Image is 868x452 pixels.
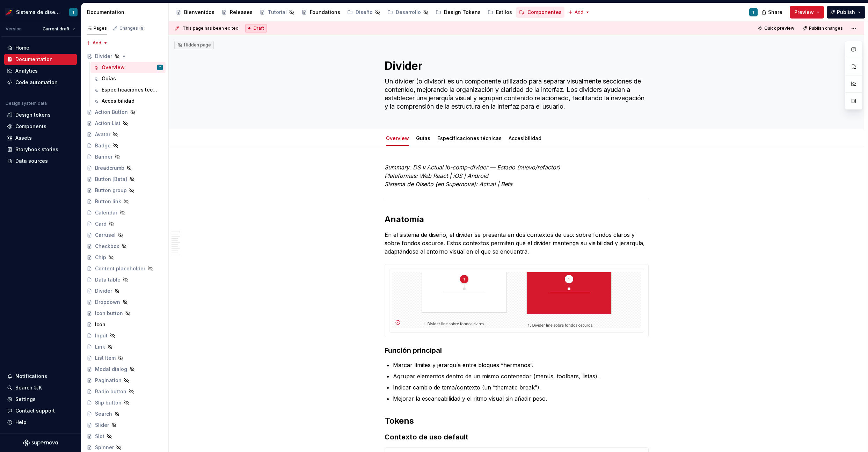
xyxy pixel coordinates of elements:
a: Analytics [4,65,77,76]
div: Pagination [95,377,122,384]
div: Dropdown [95,299,120,306]
p: Indicar cambio de tema/contexto (un “thematic break”). [393,383,649,392]
span: Draft [254,25,264,31]
div: Analytics [15,67,38,74]
div: Contact support [15,407,55,414]
div: Changes [119,25,145,31]
div: T [752,9,755,15]
div: Content placeholder [95,265,145,272]
a: Design Tokens [433,7,483,18]
strong: Función principal [385,346,442,355]
div: Carrusel [95,232,116,239]
div: Divider [95,287,112,294]
div: Icon [95,321,105,328]
a: Design tokens [4,109,77,121]
div: Design system data [6,101,47,106]
a: Settings [4,394,77,405]
div: Spinner [95,444,114,451]
div: Notifications [15,373,47,380]
button: Publish [827,6,865,19]
button: Current draft [39,24,78,34]
div: Design tokens [15,111,51,118]
button: Share [758,6,787,19]
div: Banner [95,153,112,160]
div: Link [95,343,105,350]
h2: Anatomía [385,214,649,225]
a: Foundations [299,7,343,18]
div: Action List [95,120,121,127]
span: Add [93,40,101,46]
div: Slip button [95,399,122,406]
h2: Tokens [385,415,649,427]
button: Sistema de diseño IberiaT [1,5,80,20]
em: Summary: DS v.Actual ib-comp-divider — Estado (nuevo/refactor) [385,164,560,171]
div: Overview [102,64,125,71]
a: Icon [84,319,166,330]
button: Help [4,417,77,428]
div: Avatar [95,131,110,138]
div: Help [15,419,27,426]
p: En el sistema de diseño, el divider se presenta en dos contextos de uso: sobre fondos claros y so... [385,231,649,256]
div: T [159,64,161,71]
span: Quick preview [764,25,794,31]
div: Desarrollo [396,9,421,16]
a: Guías [90,73,166,84]
span: Add [575,9,583,15]
button: Contact support [4,405,77,416]
div: Estilos [496,9,512,16]
a: Modal dialog [84,364,166,375]
div: Componentes [527,9,562,16]
div: Diseño [356,9,373,16]
a: Bienvenidos [173,7,217,18]
div: Search [95,410,112,417]
div: Divider [95,53,112,60]
a: Estilos [485,7,515,18]
div: Foundations [310,9,340,16]
div: Hidden page [177,42,211,48]
button: Quick preview [756,23,797,33]
div: Bienvenidos [184,9,214,16]
a: Accesibilidad [509,135,541,141]
a: Assets [4,132,77,144]
a: Content placeholder [84,263,166,274]
span: Preview [794,9,814,16]
a: Especificaciones técnicas [437,135,502,141]
div: Tutorial [268,9,287,16]
a: Checkbox [84,241,166,252]
a: Slider [84,420,166,431]
button: Add [84,38,110,48]
a: Guías [416,135,430,141]
a: Icon button [84,308,166,319]
a: Divider [84,51,166,62]
a: Dropdown [84,297,166,308]
a: Code automation [4,77,77,88]
div: Documentation [87,9,166,16]
a: Breadcrumb [84,162,166,174]
div: Documentation [15,56,53,63]
span: Publish changes [809,25,843,31]
div: Checkbox [95,243,119,250]
div: Design Tokens [444,9,481,16]
a: Avatar [84,129,166,140]
div: Input [95,332,108,339]
a: Link [84,341,166,352]
div: Data sources [15,158,48,165]
textarea: Divider [383,58,647,74]
div: Search ⌘K [15,384,42,391]
a: Divider [84,285,166,297]
div: Button link [95,198,121,205]
a: Desarrollo [385,7,431,18]
span: Current draft [43,26,70,32]
div: Icon button [95,310,123,317]
a: OverviewT [90,62,166,73]
div: Modal dialog [95,366,127,373]
a: Banner [84,151,166,162]
div: Radio button [95,388,126,395]
a: Storybook stories [4,144,77,155]
span: 9 [139,25,145,31]
a: Radio button [84,386,166,397]
a: Accesibilidad [90,95,166,107]
button: Search ⌘K [4,382,77,393]
svg: Supernova Logo [23,439,58,446]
